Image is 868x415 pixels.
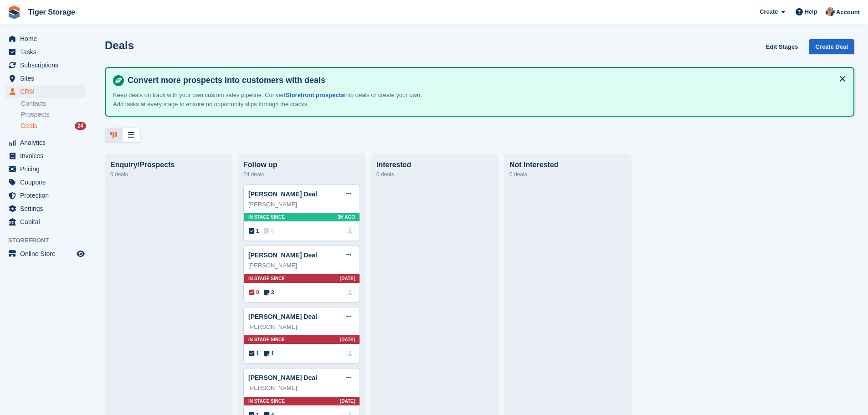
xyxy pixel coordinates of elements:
[809,39,854,54] a: Create Deal
[5,59,86,72] a: menu
[20,72,75,85] span: Sites
[20,163,75,175] span: Pricing
[113,91,432,108] p: Keep deals on track with your own custom sales pipeline. Convert into deals or create your own. A...
[20,176,75,189] span: Coupons
[5,149,86,162] a: menu
[5,189,86,202] a: menu
[20,136,75,149] span: Analytics
[760,7,778,16] span: Create
[21,122,37,130] span: Deals
[7,5,21,19] img: stora-icon-8386f47178a22dfd0bd8f6a31ec36ba5ce8667c1dd55bd0f319d3a0aa187defe.svg
[509,169,626,180] div: 0 deals
[21,110,49,119] span: Prospects
[264,227,274,235] span: 0
[5,85,86,98] a: menu
[20,85,75,98] span: CRM
[248,200,355,209] div: [PERSON_NAME]
[105,39,134,51] h1: Deals
[836,8,860,17] span: Account
[243,169,360,180] div: 24 deals
[25,5,79,20] a: Tiger Storage
[762,39,802,54] a: Edit Stages
[5,46,86,58] a: menu
[5,247,86,260] a: menu
[509,161,626,169] div: Not Interested
[110,161,227,169] div: Enquiry/Prospects
[376,169,493,180] div: 0 deals
[248,214,285,220] span: In stage since
[248,261,355,270] div: [PERSON_NAME]
[286,92,344,98] a: Storefront prospects
[124,75,846,86] h4: Convert more prospects into customers with deals
[5,215,86,228] a: menu
[345,348,355,359] img: deal-assignee-blank
[345,287,355,297] img: deal-assignee-blank
[21,99,86,108] a: Contacts
[5,163,86,175] a: menu
[20,189,75,202] span: Protection
[248,275,285,282] span: In stage since
[243,161,360,169] div: Follow up
[248,190,317,198] a: [PERSON_NAME] Deal
[248,323,355,332] div: [PERSON_NAME]
[5,176,86,189] a: menu
[110,169,227,180] div: 0 deals
[20,32,75,45] span: Home
[248,336,285,343] span: In stage since
[20,59,75,72] span: Subscriptions
[249,288,259,297] span: 0
[8,236,91,245] span: Storefront
[5,136,86,149] a: menu
[249,349,259,358] span: 1
[21,121,86,131] a: Deals 24
[264,288,274,297] span: 3
[248,384,355,393] div: [PERSON_NAME]
[248,313,317,320] a: [PERSON_NAME] Deal
[826,7,835,16] img: Becky Martin
[248,398,285,405] span: In stage since
[340,398,355,405] span: [DATE]
[20,46,75,58] span: Tasks
[75,122,86,130] div: 24
[345,226,355,236] img: deal-assignee-blank
[264,349,274,358] span: 1
[805,7,817,16] span: Help
[75,248,86,259] a: Preview store
[21,110,86,119] a: Prospects
[20,247,75,260] span: Online Store
[248,251,317,259] a: [PERSON_NAME] Deal
[20,215,75,228] span: Capital
[20,202,75,215] span: Settings
[340,275,355,282] span: [DATE]
[5,32,86,45] a: menu
[20,149,75,162] span: Invoices
[340,336,355,343] span: [DATE]
[5,72,86,85] a: menu
[5,202,86,215] a: menu
[376,161,493,169] div: Interested
[248,374,317,381] a: [PERSON_NAME] Deal
[249,227,259,235] span: 1
[338,214,355,220] span: 3H AGO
